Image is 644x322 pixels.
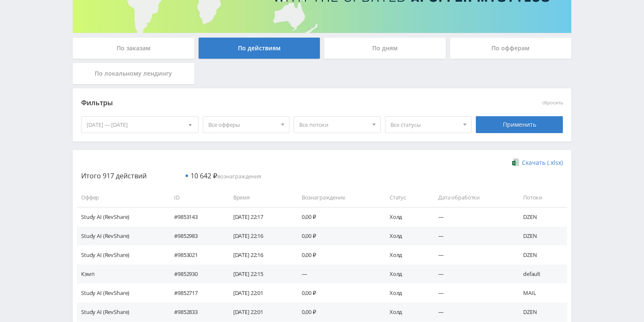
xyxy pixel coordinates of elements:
[430,284,515,303] td: —
[166,246,225,265] td: #9853021
[293,246,381,265] td: 0,00 ₽
[450,38,572,59] div: По офферам
[77,284,166,303] td: Study AI (RevShare)
[542,100,563,106] button: сбросить
[166,207,225,226] td: #9853143
[73,38,194,59] div: По заказам
[77,246,166,265] td: Study AI (RevShare)
[381,246,430,265] td: Холд
[293,265,381,284] td: —
[293,188,381,207] td: Вознаграждение
[166,188,225,207] td: ID
[515,246,567,265] td: DZEN
[430,207,515,226] td: —
[82,117,198,133] div: [DATE] — [DATE]
[515,265,567,284] td: default
[166,303,225,322] td: #9852833
[515,188,567,207] td: Потоки
[225,265,293,284] td: [DATE] 22:15
[299,117,368,133] span: Все потоки
[225,226,293,246] td: [DATE] 22:16
[390,117,459,133] span: Все статусы
[381,284,430,303] td: Холд
[515,207,567,226] td: DZEN
[77,265,166,284] td: Кэмп
[191,172,261,180] span: вознаграждения
[293,284,381,303] td: 0,00 ₽
[512,158,563,167] a: Скачать (.xlsx)
[225,246,293,265] td: [DATE] 22:16
[77,207,166,226] td: Study AI (RevShare)
[225,188,293,207] td: Время
[430,188,515,207] td: Дата обработки
[381,265,430,284] td: Холд
[77,226,166,246] td: Study AI (RevShare)
[515,303,567,322] td: DZEN
[476,116,563,133] div: Применить
[81,97,442,109] div: Фильтры
[166,265,225,284] td: #9852930
[293,303,381,322] td: 0,00 ₽
[225,303,293,322] td: [DATE] 22:01
[324,38,446,59] div: По дням
[77,303,166,322] td: Study AI (RevShare)
[430,265,515,284] td: —
[381,207,430,226] td: Холд
[225,284,293,303] td: [DATE] 22:01
[381,226,430,246] td: Холд
[293,207,381,226] td: 0,00 ₽
[199,38,320,59] div: По действиям
[512,158,519,166] img: xlsx
[81,171,147,180] span: Итого 917 действий
[430,303,515,322] td: —
[293,226,381,246] td: 0,00 ₽
[430,226,515,246] td: —
[430,246,515,265] td: —
[77,188,166,207] td: Оффер
[515,284,567,303] td: MAIL
[515,226,567,246] td: DZEN
[166,226,225,246] td: #9852983
[381,188,430,207] td: Статус
[166,284,225,303] td: #9852717
[208,117,277,133] span: Все офферы
[191,171,217,180] span: 10 642 ₽
[73,63,194,84] div: По локальному лендингу
[522,159,563,166] span: Скачать (.xlsx)
[381,303,430,322] td: Холд
[225,207,293,226] td: [DATE] 22:17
